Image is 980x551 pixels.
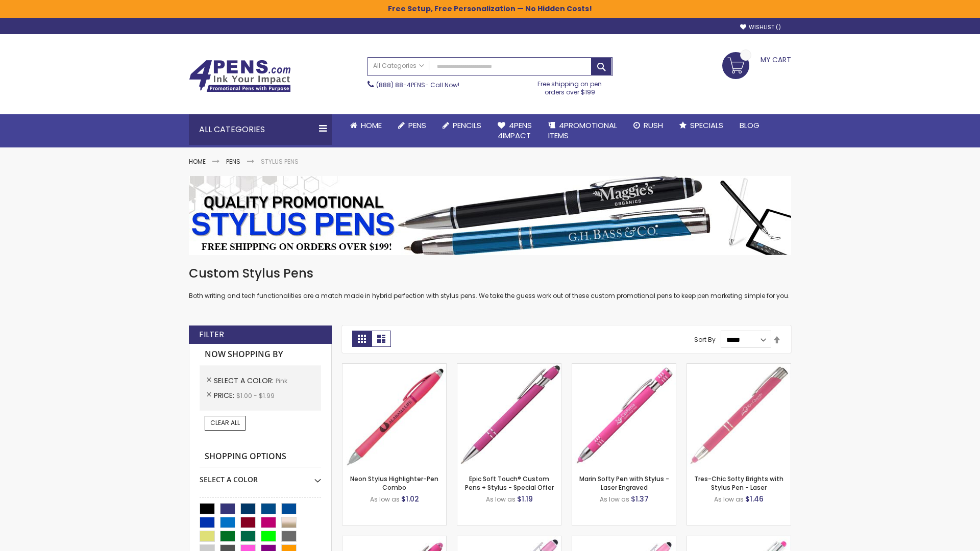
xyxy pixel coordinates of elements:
[694,335,716,344] label: Sort By
[625,114,671,137] a: Rush
[210,418,240,427] span: Clear All
[200,446,321,468] strong: Shopping Options
[498,120,532,141] span: 4Pens 4impact
[350,474,438,491] a: Neon Stylus Highlighter-Pen Combo
[579,474,669,491] a: Marin Softy Pen with Stylus - Laser Engraved
[687,364,791,467] img: Tres-Chic Softy Brights with Stylus Pen - Laser-Pink
[200,344,321,365] strong: Now Shopping by
[401,494,419,504] span: $1.02
[226,157,240,166] a: Pens
[189,114,332,145] div: All Categories
[189,265,791,300] div: Both writing and tech functionalities are a match made in hybrid perfection with stylus pens. We ...
[342,363,446,372] a: Neon Stylus Highlighter-Pen Combo-Pink
[486,495,516,504] span: As low as
[189,176,791,255] img: Stylus Pens
[408,120,426,131] span: Pens
[361,120,382,131] span: Home
[434,114,489,137] a: Pencils
[189,157,206,166] a: Home
[453,120,481,131] span: Pencils
[527,76,613,96] div: Free shipping on pen orders over $199
[489,114,540,147] a: 4Pens4impact
[205,416,246,430] a: Clear All
[236,391,275,400] span: $1.00 - $1.99
[189,265,791,282] h1: Custom Stylus Pens
[740,23,781,31] a: Wishlist
[745,494,764,504] span: $1.46
[572,536,676,544] a: Ellipse Stylus Pen - ColorJet-Pink
[368,58,429,74] a: All Categories
[342,536,446,544] a: Ellipse Softy Brights with Stylus Pen - Laser-Pink
[457,364,561,467] img: 4P-MS8B-Pink
[276,377,287,385] span: Pink
[214,375,276,386] span: Select A Color
[342,364,446,467] img: Neon Stylus Highlighter-Pen Combo-Pink
[376,81,425,89] a: (888) 88-4PENS
[644,120,663,131] span: Rush
[687,536,791,544] a: Tres-Chic Softy with Stylus Top Pen - ColorJet-Pink
[687,363,791,372] a: Tres-Chic Softy Brights with Stylus Pen - Laser-Pink
[517,494,533,504] span: $1.19
[342,114,390,137] a: Home
[200,467,321,485] div: Select A Color
[548,120,617,141] span: 4PROMOTIONAL ITEMS
[631,494,649,504] span: $1.37
[189,60,291,92] img: 4Pens Custom Pens and Promotional Products
[540,114,625,147] a: 4PROMOTIONALITEMS
[261,157,299,166] strong: Stylus Pens
[671,114,731,137] a: Specials
[457,363,561,372] a: 4P-MS8B-Pink
[714,495,744,504] span: As low as
[214,390,236,400] span: Price
[390,114,434,137] a: Pens
[376,81,459,89] span: - Call Now!
[370,495,400,504] span: As low as
[694,474,783,491] a: Tres-Chic Softy Brights with Stylus Pen - Laser
[731,114,768,137] a: Blog
[373,62,424,70] span: All Categories
[690,120,723,131] span: Specials
[199,329,224,340] strong: Filter
[572,364,676,467] img: Marin Softy Pen with Stylus - Laser Engraved-Pink
[352,331,372,347] strong: Grid
[740,120,759,131] span: Blog
[572,363,676,372] a: Marin Softy Pen with Stylus - Laser Engraved-Pink
[600,495,629,504] span: As low as
[457,536,561,544] a: Ellipse Stylus Pen - LaserMax-Pink
[465,474,554,491] a: Epic Soft Touch® Custom Pens + Stylus - Special Offer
